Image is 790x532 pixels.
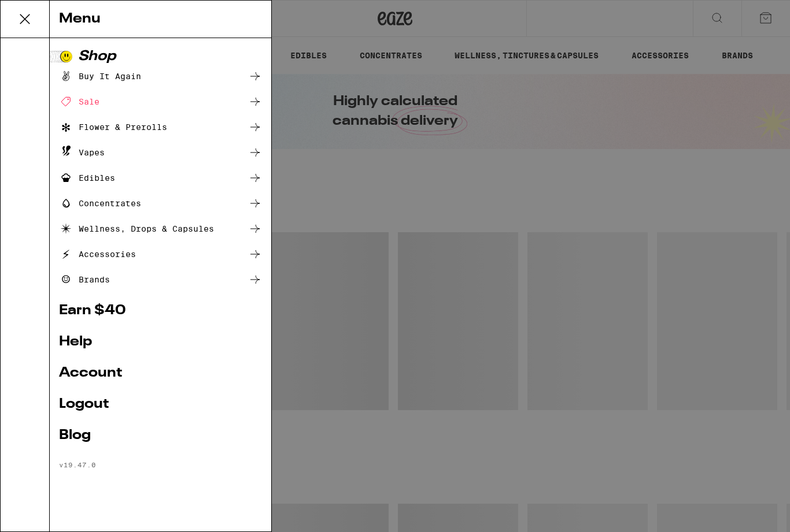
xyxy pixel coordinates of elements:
[59,69,141,83] div: Buy It Again
[59,247,262,261] a: Accessories
[59,95,99,109] div: Sale
[59,273,110,287] div: Brands
[59,335,262,349] a: Help
[59,69,262,83] a: Buy It Again
[59,273,262,287] a: Brands
[59,366,262,380] a: Account
[59,304,262,318] a: Earn $ 40
[59,120,262,134] a: Flower & Prerolls
[715,497,778,526] iframe: Opens a widget where you can find more information
[59,196,262,210] a: Concentrates
[59,95,262,109] a: Sale
[59,171,115,185] div: Edibles
[59,222,214,236] div: Wellness, Drops & Capsules
[59,196,141,210] div: Concentrates
[59,146,105,159] div: Vapes
[59,50,262,64] a: Shop
[59,171,262,185] a: Edibles
[59,397,262,411] a: Logout
[59,146,262,159] a: Vapes
[59,247,136,261] div: Accessories
[59,222,262,236] a: Wellness, Drops & Capsules
[59,461,96,468] span: v 19.47.0
[50,1,271,38] div: Menu
[59,429,262,442] a: Blog
[59,120,167,134] div: Flower & Prerolls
